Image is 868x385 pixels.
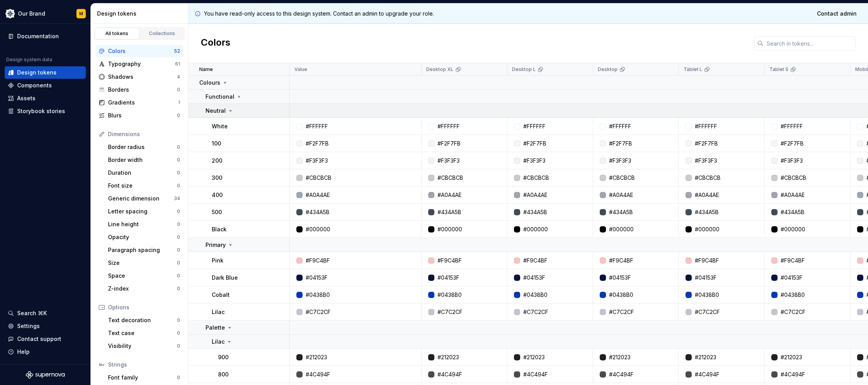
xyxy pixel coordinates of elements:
[177,144,180,150] div: 0
[177,343,180,349] div: 0
[523,174,549,182] div: #CBCBCB
[781,257,805,264] div: #F9C4BF
[17,32,59,40] div: Documentation
[781,274,802,282] div: #04153F
[177,208,180,215] div: 0
[523,291,547,299] div: #0438B0
[108,259,177,267] div: Size
[96,109,183,122] a: Blurs0
[438,308,462,316] div: #C7C2CF
[17,69,57,76] div: Design tokens
[143,30,182,37] div: Collections
[177,157,180,163] div: 0
[695,257,719,264] div: #F9C4BF
[105,154,183,166] a: Border width0
[17,348,30,356] div: Help
[695,371,719,378] div: #4C494F
[306,122,328,130] div: #FFFFFF
[781,225,805,233] div: #000000
[17,94,35,102] div: Assets
[177,112,180,119] div: 0
[523,353,545,361] div: #212023
[108,246,177,254] div: Paragraph spacing
[695,291,719,299] div: #0438B0
[108,285,177,293] div: Z-index
[199,79,220,87] p: Colours
[177,286,180,292] div: 0
[781,291,805,299] div: #0438B0
[306,308,331,316] div: #C7C2CF
[108,169,177,177] div: Duration
[177,260,180,266] div: 0
[609,208,633,216] div: #434A5B
[177,87,180,93] div: 0
[108,86,177,94] div: Borders
[105,205,183,218] a: Letter spacing0
[205,93,234,101] p: Functional
[177,247,180,253] div: 0
[105,340,183,352] a: Visibility0
[177,317,180,323] div: 0
[5,30,86,43] a: Documentation
[5,320,86,332] a: Settings
[781,122,803,130] div: #FFFFFF
[108,329,177,337] div: Text case
[17,82,52,89] div: Components
[306,371,330,378] div: #4C494F
[212,208,222,216] p: 500
[523,140,546,147] div: #F2F7FB
[438,157,460,165] div: #F3F3F3
[695,140,718,147] div: #F2F7FB
[695,208,719,216] div: #434A5B
[105,192,183,205] a: Generic dimension34
[306,174,331,182] div: #CBCBCB
[695,157,717,165] div: #F3F3F3
[105,179,183,192] a: Font size0
[204,10,434,18] p: You have read-only access to this design system. Contact an admin to upgrade your role.
[438,274,459,282] div: #04153F
[523,308,548,316] div: #C7C2CF
[212,291,230,299] p: Cobalt
[174,195,180,202] div: 34
[178,99,180,106] div: 1
[781,191,805,199] div: #A0A4AE
[523,371,548,378] div: #4C494F
[438,191,462,199] div: #A0A4AE
[609,257,633,264] div: #F9C4BF
[306,291,330,299] div: #0438B0
[108,60,175,68] div: Typography
[695,308,720,316] div: #C7C2CF
[212,191,223,199] p: 400
[108,130,180,138] div: Dimensions
[609,122,631,130] div: #FFFFFF
[598,66,618,73] p: Desktop
[108,73,177,81] div: Shadows
[108,195,174,202] div: Generic dimension
[177,183,180,189] div: 0
[5,105,86,117] a: Storybook stories
[695,274,717,282] div: #04153F
[17,335,61,343] div: Contact support
[438,208,461,216] div: #434A5B
[212,140,221,147] p: 100
[105,257,183,269] a: Size0
[177,170,180,176] div: 0
[5,66,86,79] a: Design tokens
[105,270,183,282] a: Space0
[96,45,183,57] a: Colors52
[105,141,183,153] a: Border radius0
[306,225,330,233] div: #000000
[175,61,180,67] div: 61
[695,122,717,130] div: #FFFFFF
[96,96,183,109] a: Gradients1
[212,274,238,282] p: Dark Blue
[177,330,180,336] div: 0
[523,122,546,130] div: #FFFFFF
[177,234,180,240] div: 0
[817,10,857,18] span: Contact admin
[306,140,329,147] div: #F2F7FB
[306,191,330,199] div: #A0A4AE
[306,157,328,165] div: #F3F3F3
[812,7,862,21] a: Contact admin
[108,47,174,55] div: Colors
